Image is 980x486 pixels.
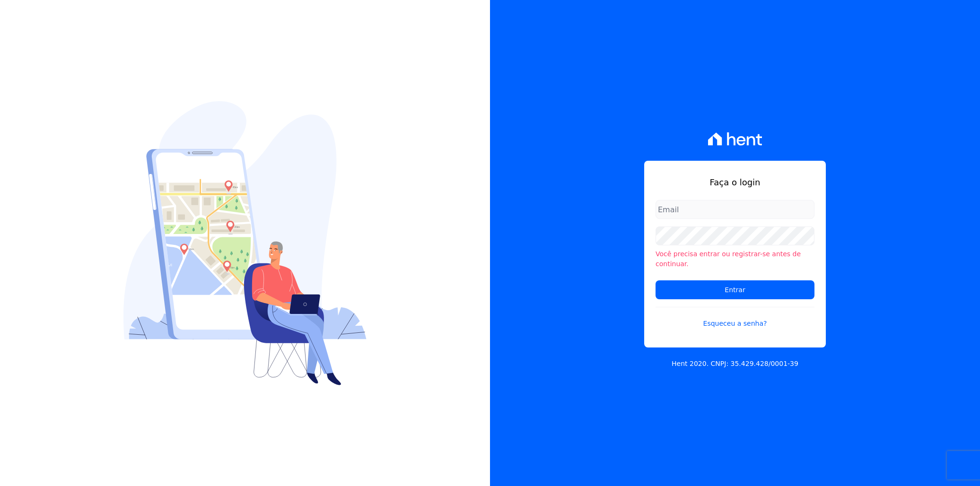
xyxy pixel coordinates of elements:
[656,280,814,299] input: Entrar
[656,200,814,219] input: Email
[656,249,814,269] li: Você precisa entrar ou registrar-se antes de continuar.
[656,176,814,189] h1: Faça o login
[656,307,814,329] a: Esqueceu a senha?
[672,359,798,369] p: Hent 2020. CNPJ: 35.429.428/0001-39
[123,101,367,385] img: Login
